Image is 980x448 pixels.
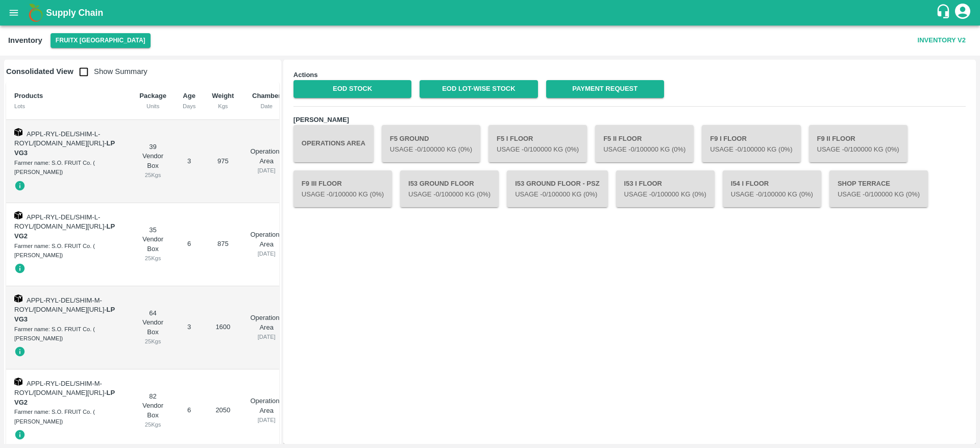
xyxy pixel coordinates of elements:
[497,145,579,155] p: Usage - 0 /100000 Kg (0%)
[14,325,123,343] div: Farmer name: S.O. FRUIT Co. ( [PERSON_NAME])
[624,190,706,200] p: Usage - 0 /100000 Kg (0%)
[139,226,166,263] div: 35 Vendor Box
[14,213,104,231] span: APPL-RYL-DEL/SHIM-L-ROYL/[DOMAIN_NAME][URL]
[139,102,166,111] div: Units
[2,1,26,24] button: open drawer
[14,130,104,147] span: APPL-RYL-DEL/SHIM-L-ROYL/[DOMAIN_NAME][URL]
[515,190,599,200] p: Usage - 0 /100000 Kg (0%)
[14,139,115,157] span: -
[26,3,46,23] img: logo
[250,396,283,415] p: Operations Area
[217,157,229,165] span: 975
[382,125,480,162] button: F5 GroundUsage -0/100000 Kg (0%)
[546,80,664,98] a: Payment Request
[175,286,204,369] td: 3
[217,240,229,247] span: 875
[14,128,22,136] img: box
[215,323,230,331] span: 1600
[400,170,499,207] button: I53 Ground FloorUsage -0/100000 Kg (0%)
[829,170,928,207] button: Shop TerraceUsage -0/100000 Kg (0%)
[183,102,195,111] div: Days
[252,92,281,99] b: Chamber
[723,170,821,207] button: I54 I FloorUsage -0/100000 Kg (0%)
[616,170,715,207] button: I53 I FloorUsage -0/100000 Kg (0%)
[293,71,318,79] b: Actions
[14,222,115,240] strong: LP VG2
[14,306,115,323] span: -
[390,145,472,155] p: Usage - 0 /100000 Kg (0%)
[14,389,115,406] span: -
[250,230,283,249] p: Operations Area
[595,125,694,162] button: F5 II FloorUsage -0/100000 Kg (0%)
[139,92,166,99] b: Package
[488,125,587,162] button: F5 I FloorUsage -0/100000 Kg (0%)
[293,116,349,123] b: [PERSON_NAME]
[139,254,166,263] div: 25 Kgs
[603,145,685,155] p: Usage - 0 /100000 Kg (0%)
[702,125,800,162] button: F9 I FloorUsage -0/100000 Kg (0%)
[293,125,374,162] button: Operations Area
[953,2,972,23] div: account of current user
[139,309,166,346] div: 64 Vendor Box
[293,80,411,98] a: EOD Stock
[250,313,283,332] p: Operations Area
[212,102,234,111] div: Kgs
[14,139,115,157] strong: LP VG3
[936,4,953,22] div: customer-support
[14,378,22,386] img: box
[14,211,22,219] img: box
[46,8,103,18] b: Supply Chain
[175,120,204,203] td: 3
[408,190,491,200] p: Usage - 0 /100000 Kg (0%)
[250,102,283,111] div: Date
[46,6,936,20] a: Supply Chain
[250,147,283,166] p: Operations Area
[14,222,115,240] span: -
[809,125,908,162] button: F9 II FloorUsage -0/100000 Kg (0%)
[250,332,283,341] div: [DATE]
[14,389,115,406] strong: LP VG2
[215,406,230,414] span: 2050
[838,190,920,200] p: Usage - 0 /100000 Kg (0%)
[302,190,384,200] p: Usage - 0 /100000 Kg (0%)
[14,294,22,303] img: box
[250,415,283,425] div: [DATE]
[73,67,148,76] span: Show Summary
[6,67,73,76] b: Consolidated View
[139,142,166,180] div: 39 Vendor Box
[507,170,607,207] button: I53 Ground Floor - PSZUsage -0/100000 Kg (0%)
[139,420,166,429] div: 25 Kgs
[8,36,42,44] b: Inventory
[212,92,234,99] b: Weight
[175,203,204,286] td: 6
[14,407,123,426] div: Farmer name: S.O. FRUIT Co. ( [PERSON_NAME])
[250,249,283,258] div: [DATE]
[51,33,151,48] button: Select DC
[14,92,43,99] b: Products
[250,166,283,175] div: [DATE]
[183,92,195,99] b: Age
[731,190,813,200] p: Usage - 0 /100000 Kg (0%)
[139,392,166,430] div: 82 Vendor Box
[420,80,537,98] a: EOD Lot-wise Stock
[817,145,899,155] p: Usage - 0 /100000 Kg (0%)
[710,145,792,155] p: Usage - 0 /100000 Kg (0%)
[14,241,123,260] div: Farmer name: S.O. FRUIT Co. ( [PERSON_NAME])
[14,380,104,397] span: APPL-RYL-DEL/SHIM-M-ROYL/[DOMAIN_NAME][URL]
[14,296,104,314] span: APPL-RYL-DEL/SHIM-M-ROYL/[DOMAIN_NAME][URL]
[914,32,970,49] button: Inventory V2
[14,306,115,323] strong: LP VG3
[139,337,166,346] div: 25 Kgs
[139,170,166,180] div: 25 Kgs
[14,158,123,177] div: Farmer name: S.O. FRUIT Co. ( [PERSON_NAME])
[293,170,392,207] button: F9 III FloorUsage -0/100000 Kg (0%)
[14,102,123,111] div: Lots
